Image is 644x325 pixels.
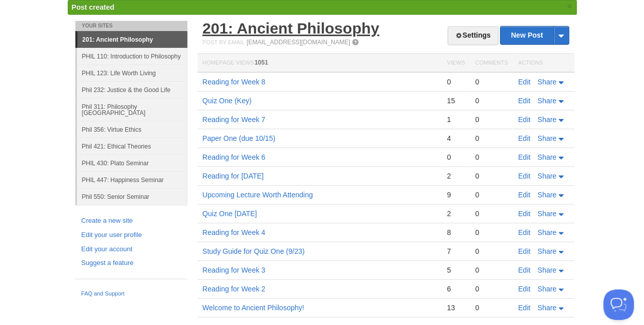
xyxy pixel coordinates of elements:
a: Edit [518,247,530,255]
a: Edit [518,153,530,161]
a: PHIL 447: Happiness Seminar [77,171,187,188]
div: 0 [475,209,508,218]
a: Quiz One [DATE] [203,210,257,218]
span: Share [538,191,556,199]
a: 201: Ancient Philosophy [203,20,379,37]
a: Reading for Week 4 [203,228,265,237]
span: Share [538,285,556,293]
th: Homepage Views [198,54,442,73]
a: Edit [518,210,530,218]
a: Edit [518,191,530,199]
a: Edit [518,266,530,274]
div: 0 [475,115,508,124]
th: Views [442,54,470,73]
a: Phil 356: Virtue Ethics [77,121,187,138]
a: Phil 421: Ethical Theories [77,138,187,155]
a: Upcoming Lecture Worth Attending [203,191,313,199]
th: Actions [513,54,574,73]
div: 0 [475,153,508,162]
th: Comments [470,54,513,73]
div: 2 [447,209,465,218]
div: 0 [475,284,508,293]
div: 0 [475,247,508,256]
a: Edit [518,78,530,86]
a: [EMAIL_ADDRESS][DOMAIN_NAME] [246,39,350,46]
div: 9 [447,190,465,199]
a: Paper One (due 10/15) [203,134,275,142]
span: Share [538,210,556,218]
div: 0 [475,303,508,312]
a: Suggest a feature [81,258,181,269]
li: Your Sites [75,21,187,31]
div: 0 [475,134,508,143]
a: PHIL 430: Plato Seminar [77,155,187,171]
div: 0 [475,171,508,181]
a: Edit your user profile [81,230,181,241]
div: 0 [475,190,508,199]
div: 0 [475,96,508,105]
span: Share [538,228,556,237]
div: 2 [447,171,465,181]
a: Edit [518,115,530,124]
a: New Post [500,26,568,44]
a: Edit [518,134,530,142]
span: Post created [72,3,115,11]
a: Edit [518,172,530,180]
a: Edit [518,304,530,312]
div: 15 [447,96,465,105]
span: Share [538,78,556,86]
div: 0 [475,228,508,237]
a: Reading for Week 7 [203,115,265,124]
div: 5 [447,265,465,275]
span: Share [538,134,556,142]
span: Share [538,97,556,105]
a: Reading for Week 8 [203,78,265,86]
a: Reading for [DATE] [203,172,264,180]
div: 0 [475,265,508,275]
a: Phil 311: Philosophy [GEOGRAPHIC_DATA] [77,98,187,121]
div: 7 [447,247,465,256]
a: 201: Ancient Philosophy [77,32,187,48]
a: Edit [518,97,530,105]
a: Edit [518,285,530,293]
a: FAQ and Support [81,289,181,299]
span: Share [538,115,556,124]
a: Create a new site [81,216,181,226]
span: Share [538,153,556,161]
div: 8 [447,228,465,237]
span: Share [538,266,556,274]
a: Welcome to Ancient Philosophy! [203,304,304,312]
a: Quiz One (Key) [203,97,251,105]
a: Reading for Week 3 [203,266,265,274]
div: 0 [447,153,465,162]
span: 1051 [255,59,268,66]
div: 0 [475,77,508,86]
span: Post by Email [203,39,245,45]
a: PHIL 123: Life Worth Living [77,65,187,81]
a: Edit [518,228,530,237]
a: Reading for Week 6 [203,153,265,161]
div: 0 [447,77,465,86]
div: 4 [447,134,465,143]
a: Edit your account [81,244,181,255]
iframe: Help Scout Beacon - Open [603,289,634,320]
div: 6 [447,284,465,293]
a: Study Guide for Quiz One (9/23) [203,247,305,255]
a: Settings [447,26,498,45]
a: Phil 232: Justice & the Good Life [77,81,187,98]
div: 1 [447,115,465,124]
a: PHIL 110: Introduction to Philosophy [77,48,187,65]
a: Phil 550: Senior Seminar [77,188,187,205]
div: 13 [447,303,465,312]
span: Share [538,172,556,180]
a: Reading for Week 2 [203,285,265,293]
span: Share [538,304,556,312]
span: Share [538,247,556,255]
